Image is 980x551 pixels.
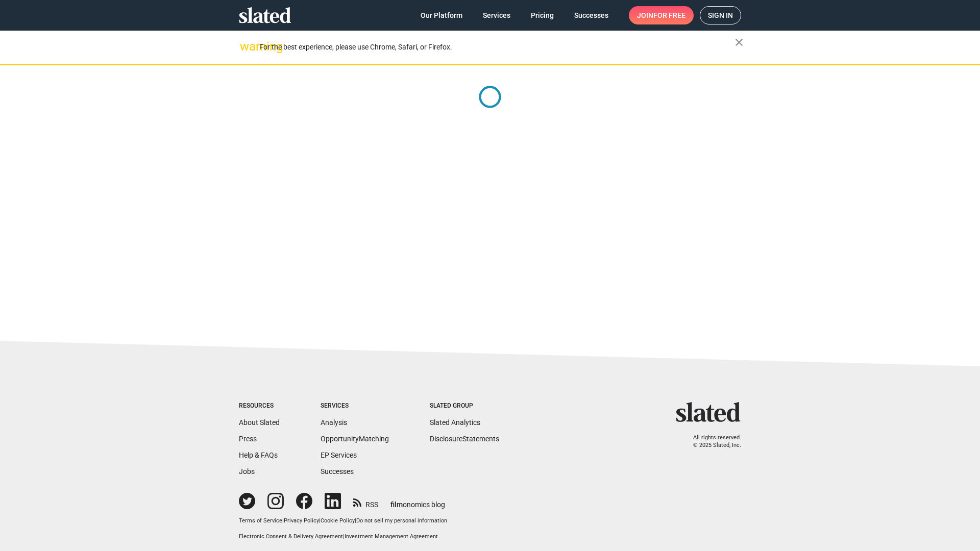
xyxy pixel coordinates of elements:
[412,6,471,24] a: Our Platform
[239,533,343,540] a: Electronic Consent & Delivery Agreement
[430,402,499,410] div: Slated Group
[523,6,562,24] a: Pricing
[430,435,499,443] a: DisclosureStatements
[356,517,447,525] button: Do not sell my personal information
[239,418,280,427] a: About Slated
[321,451,357,459] a: EP Services
[353,494,378,510] a: RSS
[239,517,282,524] a: Terms of Service
[321,517,355,524] a: Cookie Policy
[566,6,617,24] a: Successes
[321,435,389,443] a: OpportunityMatching
[239,451,278,459] a: Help & FAQs
[430,418,480,427] a: Slated Analytics
[653,6,685,24] span: for free
[321,467,354,475] a: Successes
[355,517,356,524] span: |
[319,517,321,524] span: |
[345,533,438,540] a: Investment Management Agreement
[239,402,280,410] div: Resources
[282,517,284,524] span: |
[629,6,694,24] a: Joinfor free
[574,6,608,24] span: Successes
[259,40,735,54] div: For the best experience, please use Chrome, Safari, or Firefox.
[733,36,745,48] mat-icon: close
[421,6,462,24] span: Our Platform
[321,402,389,410] div: Services
[682,434,741,449] p: All rights reserved. © 2025 Slated, Inc.
[390,492,445,510] a: filmonomics blog
[531,6,554,24] span: Pricing
[343,533,345,540] span: |
[637,6,685,24] span: Join
[483,6,510,24] span: Services
[240,40,252,53] mat-icon: warning
[475,6,519,24] a: Services
[700,6,741,24] a: Sign in
[321,418,347,427] a: Analysis
[239,467,255,475] a: Jobs
[239,435,257,443] a: Press
[390,500,403,509] span: film
[284,517,319,524] a: Privacy Policy
[708,7,733,24] span: Sign in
